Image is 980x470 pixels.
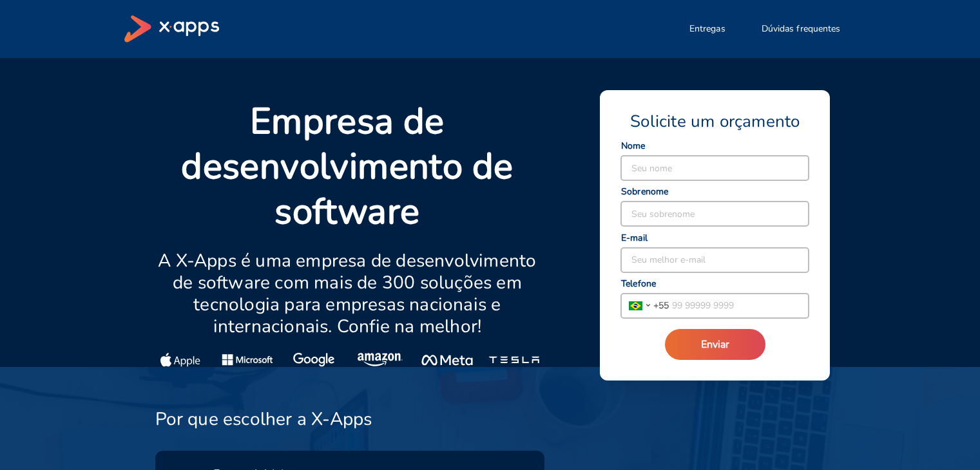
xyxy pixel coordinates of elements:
[689,23,725,35] span: Entregas
[630,111,800,133] span: Solicite um orçamento
[674,16,741,42] button: Entregas
[155,408,372,430] h3: Por que escolher a X-Apps
[621,202,809,226] input: Seu sobrenome
[222,353,273,367] img: Microsoft
[293,353,335,367] img: Google
[762,23,841,35] span: Dúvidas frequentes
[160,353,200,367] img: Apple
[621,156,809,180] input: Seu nome
[488,353,539,367] img: Tesla
[358,353,404,367] img: Amazon
[421,353,472,367] img: Meta
[155,250,540,337] p: A X-Apps é uma empresa de desenvolvimento de software com mais de 300 soluções em tecnologia para...
[155,99,540,234] p: Empresa de desenvolvimento de software
[665,329,765,360] button: Enviar
[701,337,729,352] span: Enviar
[669,294,809,318] input: 99 99999 9999
[621,248,809,272] input: Seu melhor e-mail
[746,16,856,42] button: Dúvidas frequentes
[653,299,669,312] span: + 55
